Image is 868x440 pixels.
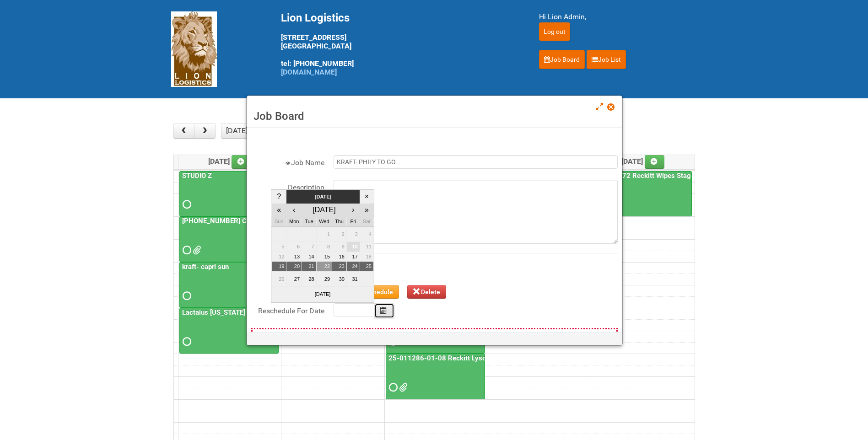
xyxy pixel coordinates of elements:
[286,271,302,287] td: 27
[183,247,189,253] span: Requested
[286,262,302,272] td: 20
[621,157,665,166] span: [DATE]
[399,384,405,391] span: 25-011286-01 - LPF.xlsx GDC627.pdf GDL835.pdf GLS386.pdf GSL592.pdf GSN713.pdf GSV438.pdf 25-0112...
[593,172,773,180] a: 25-048772 Reckitt Wipes Stage 4 - blinding/labeling day
[332,242,347,252] td: 9
[386,354,485,399] a: 25-011286-01-08 Reckitt Lysol Laundry Scented
[374,303,394,318] button: Calendar
[251,303,324,317] label: Reschedule For Date
[316,271,332,287] td: 29
[232,155,252,169] a: Add an event
[272,242,286,252] td: 5
[332,252,347,262] td: 16
[361,204,372,215] div: »
[180,172,214,180] a: STUDIO Z
[332,271,347,287] td: 30
[645,155,665,169] a: Add an event
[171,44,217,53] a: Lion Logistics
[316,226,332,242] td: 1
[272,252,286,262] td: 12
[346,217,360,227] td: Fri
[180,217,394,225] a: [PHONE_NUMBER] CTI PQB [PERSON_NAME] Real US - blinding day
[387,354,542,362] a: 25-011286-01-08 Reckitt Lysol Laundry Scented
[180,308,247,317] a: Lactalus [US_STATE]
[286,252,302,262] td: 13
[389,384,395,391] span: Requested
[273,204,285,215] div: «
[179,262,279,308] a: kraft- capri sun
[346,252,360,262] td: 17
[346,271,360,287] td: 31
[361,191,372,202] div: ×
[316,242,332,252] td: 8
[316,252,332,262] td: 15
[539,22,570,41] input: Log out
[272,271,286,287] td: 26
[281,11,516,76] div: [STREET_ADDRESS] [GEOGRAPHIC_DATA] tel: [PHONE_NUMBER]
[302,217,317,227] td: Tue
[332,226,347,242] td: 2
[360,262,373,272] td: 25
[286,217,302,227] td: Mon
[346,242,360,252] td: 10
[360,217,373,227] td: Sat
[587,50,626,69] a: Job List
[251,155,324,168] label: Job Name
[346,226,360,242] td: 3
[302,262,317,272] td: 21
[281,68,337,76] a: [DOMAIN_NAME]
[179,216,279,262] a: [PHONE_NUMBER] CTI PQB [PERSON_NAME] Real US - blinding day
[208,157,252,166] span: [DATE]
[360,252,373,262] td: 18
[180,263,231,271] a: kraft- capri sun
[348,204,359,215] div: ›
[272,287,374,302] td: [DATE]
[183,338,189,345] span: Requested
[539,11,697,22] div: Hi Lion Admin,
[316,217,332,227] td: Wed
[221,123,252,139] button: [DATE]
[286,190,360,204] td: [DATE]
[272,262,286,272] td: 19
[273,191,285,202] div: ?
[332,262,347,272] td: 23
[316,262,332,272] td: 22
[171,11,217,87] img: Lion Logistics
[179,171,279,217] a: STUDIO Z
[303,204,345,215] div: [DATE]
[592,171,692,217] a: 25-048772 Reckitt Wipes Stage 4 - blinding/labeling day
[253,109,615,123] h3: Job Board
[183,201,189,208] span: Requested
[193,247,199,253] span: Front Label KRAFT batch 2 (02.26.26) - code AZ05 use 2nd.docx Front Label KRAFT batch 2 (02.26.26...
[287,204,301,215] div: ‹
[272,217,286,227] td: Sun
[360,226,373,242] td: 4
[179,308,279,354] a: Lactalus [US_STATE]
[281,11,350,24] span: Lion Logistics
[183,293,189,299] span: Requested
[251,180,324,193] label: Description
[302,252,317,262] td: 14
[302,271,317,287] td: 28
[332,217,347,227] td: Thu
[302,242,317,252] td: 7
[286,242,302,252] td: 6
[251,253,324,266] label: Attachments
[407,285,447,299] button: Delete
[539,50,585,69] a: Job Board
[360,242,373,252] td: 11
[346,262,360,272] td: 24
